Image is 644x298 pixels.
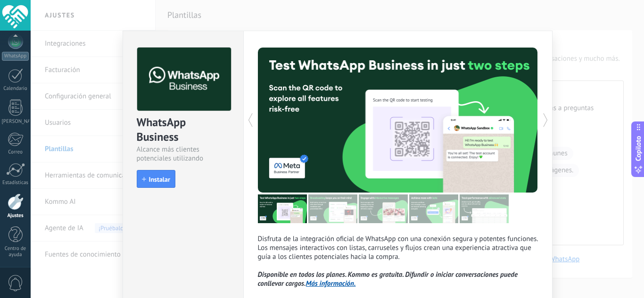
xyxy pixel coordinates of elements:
div: WhatsApp Business [137,115,230,145]
font: Copiloto [634,136,643,161]
font: WhatsApp [4,53,26,59]
a: Más información. [306,279,356,288]
font: Ajustes [7,212,23,219]
img: tour_image_8adaa4405412f818fdd31a128ea7bfdb.png [409,194,458,223]
img: tour_image_24a60f2de5b7f716b00b2508d23a5f71.png [258,194,307,223]
img: tour_image_6b5bee784155b0e26d0e058db9499733.png [359,194,408,223]
font: Disfruta de la integración oficial de WhatsApp con una conexión segura y potentes funciones. Los ... [258,234,538,261]
font: Instalar [149,175,170,184]
font: Disponible en todos los planes. Kommo es gratuita. Difundir o iniciar conversaciones puede conlle... [258,270,518,288]
img: logo_main.png [137,48,231,111]
font: Estadísticas [2,179,28,186]
img: tour_image_ba1a9dba37f3416c4982efb0d2f1f8f9.png [308,194,357,223]
font: Alcance más clientes potenciales utilizando potentes herramientas de WhatsApp [137,145,214,181]
font: WhatsApp Business [137,115,189,144]
button: Instalar [137,170,175,188]
img: tour_image_7cdf1e24cac3d52841d4c909d6b5c66e.png [460,194,509,223]
font: Calendario [3,85,27,92]
font: [PERSON_NAME] [2,118,39,125]
font: Centro de ayuda [5,245,26,258]
font: Correo [8,149,23,155]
